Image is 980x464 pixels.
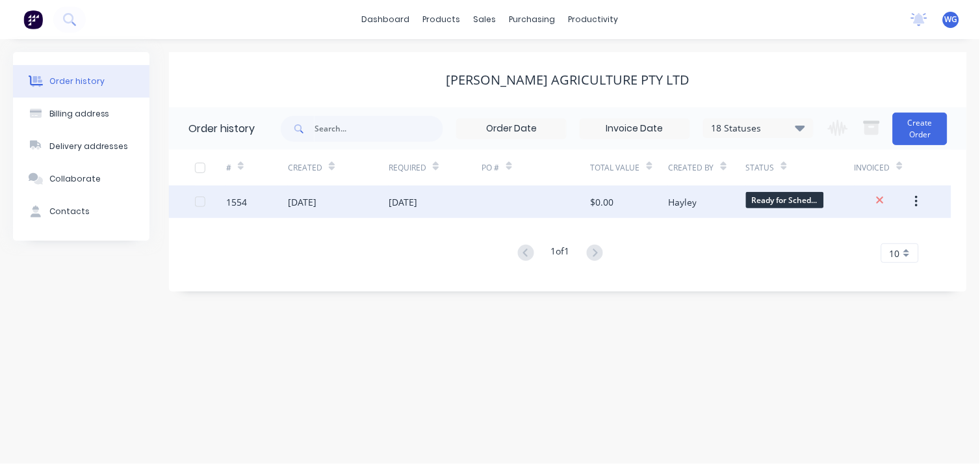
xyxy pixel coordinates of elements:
div: 1554 [226,195,247,209]
div: Contacts [49,206,90,217]
div: Created By [668,150,745,185]
div: # [226,150,289,185]
div: Order history [49,75,105,87]
span: 10 [890,247,900,260]
div: Invoiced [855,162,890,174]
div: [PERSON_NAME] Agriculture Pty Ltd [446,72,690,88]
input: Search... [315,116,443,142]
div: Created [288,150,389,185]
input: Order Date [457,119,566,139]
div: PO # [482,162,500,174]
div: productivity [562,10,625,29]
button: Billing address [13,98,149,130]
div: Collaborate [49,173,101,185]
div: Status [746,162,775,174]
div: Billing address [49,108,110,120]
div: # [226,162,231,174]
div: [DATE] [288,195,316,209]
div: Order history [188,121,255,137]
div: sales [467,10,503,29]
img: Factory [23,10,43,29]
button: Contacts [13,195,149,228]
a: dashboard [355,10,417,29]
span: Ready for Sched... [746,192,824,208]
div: $0.00 [591,195,614,209]
div: 1 of 1 [551,244,570,263]
span: WG [945,14,958,25]
div: Created By [668,162,714,174]
div: [DATE] [389,195,417,209]
div: Required [389,162,426,174]
div: Created [288,162,322,174]
div: 18 Statuses [704,121,813,135]
div: PO # [482,150,591,185]
button: Create Order [893,113,948,145]
button: Order history [13,65,149,98]
div: Status [746,150,855,185]
div: Invoiced [855,150,917,185]
input: Invoice Date [580,119,690,139]
div: Total Value [591,150,668,185]
div: Required [389,150,482,185]
button: Collaborate [13,163,149,195]
button: Delivery addresses [13,130,149,163]
div: Hayley [668,195,697,209]
div: products [417,10,467,29]
div: Delivery addresses [49,141,129,152]
div: Total Value [591,162,640,174]
div: purchasing [503,10,562,29]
